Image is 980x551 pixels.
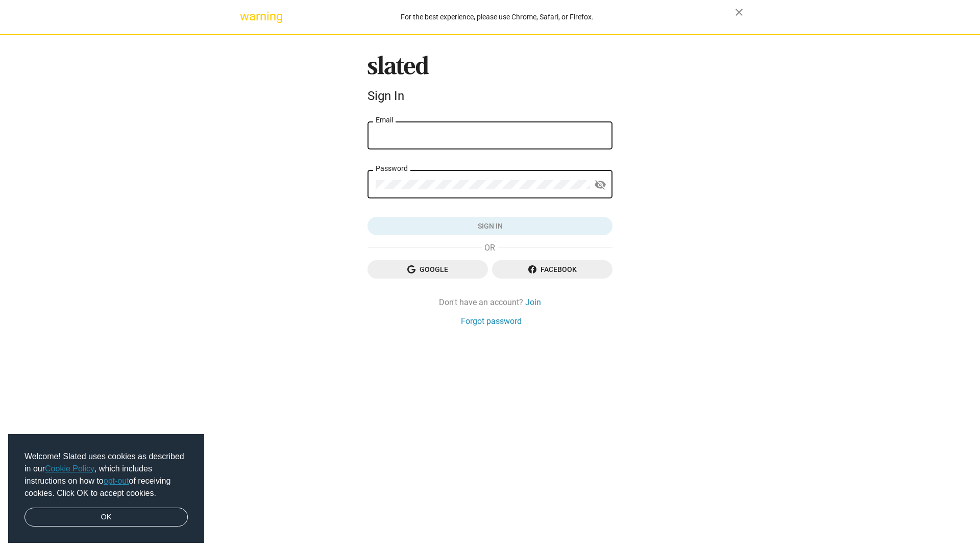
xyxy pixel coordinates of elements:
mat-icon: visibility_off [594,177,606,193]
a: Forgot password [461,316,522,327]
button: Show password [590,175,610,195]
a: Join [525,297,541,308]
a: opt-out [104,477,129,485]
a: dismiss cookie message [24,508,188,527]
span: Welcome! Slated uses cookies as described in our , which includes instructions on how to of recei... [24,450,188,499]
div: cookieconsent [8,434,204,543]
span: Google [376,260,480,279]
sl-branding: Sign In [367,56,612,108]
button: Google [367,260,488,279]
div: Sign In [367,89,612,103]
div: Don't have an account? [367,297,612,308]
a: Cookie Policy [45,464,94,473]
button: Facebook [492,260,612,279]
div: For the best experience, please use Chrome, Safari, or Firefox. [259,10,735,24]
mat-icon: warning [240,10,252,22]
mat-icon: close [733,6,745,18]
span: Facebook [500,260,604,279]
